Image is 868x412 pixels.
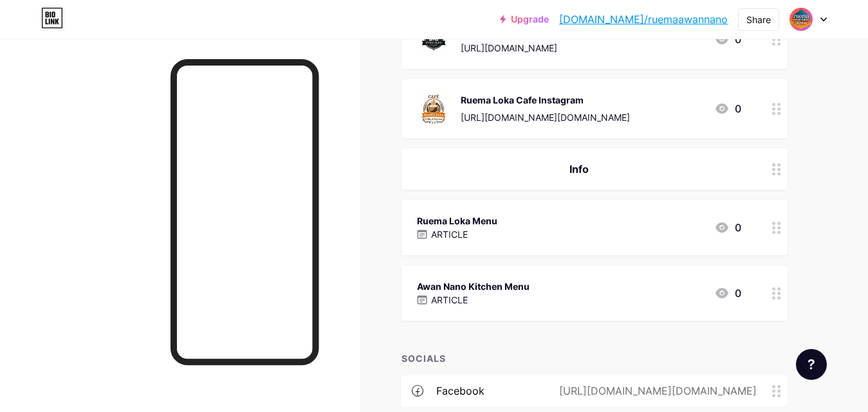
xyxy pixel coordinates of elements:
div: [URL][DOMAIN_NAME] [461,41,645,55]
img: Awan Nano Glasshouse (Click to Reserve) [417,22,450,56]
div: [URL][DOMAIN_NAME][DOMAIN_NAME] [461,111,630,124]
a: Upgrade [500,14,549,24]
div: facebook [436,383,485,399]
div: Share [746,13,771,26]
p: ARTICLE [431,228,468,241]
img: Ruema Loka Cafe Instagram [417,92,450,125]
img: ruemaawannano [789,7,813,31]
div: SOCIALS [402,352,788,365]
div: 0 [714,101,741,116]
a: [DOMAIN_NAME]/ruemaawannano [559,12,728,27]
div: 0 [714,220,741,235]
div: Info [417,161,741,177]
div: Awan Nano Kitchen Menu [417,280,530,293]
p: ARTICLE [431,293,468,307]
div: Ruema Loka Cafe Instagram [461,93,630,107]
div: [URL][DOMAIN_NAME][DOMAIN_NAME] [539,383,772,399]
div: Ruema Loka Menu [417,214,497,228]
div: 0 [714,31,741,47]
div: 0 [714,285,741,301]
